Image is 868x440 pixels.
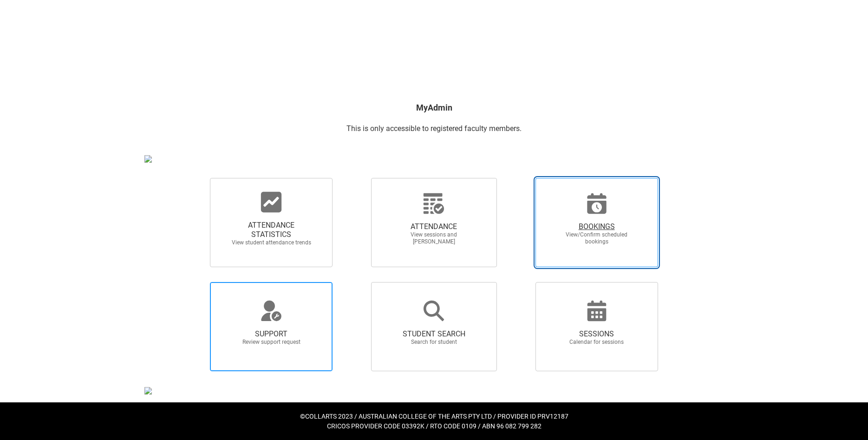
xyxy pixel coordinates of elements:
span: View sessions and [PERSON_NAME] [393,231,475,245]
span: BOOKINGS [556,222,638,231]
span: Review support request [230,339,312,346]
span: View student attendance trends [230,239,312,246]
span: This is only accessible to registered faculty members. [346,124,522,133]
img: REDU_GREY_LINE [144,387,152,394]
img: REDU_GREY_LINE [144,155,152,163]
span: Calendar for sessions [556,339,638,346]
span: SESSIONS [556,329,638,339]
span: STUDENT SEARCH [393,329,475,339]
span: ATTENDANCE [393,222,475,231]
span: Search for student [393,339,475,346]
span: SUPPORT [230,329,312,339]
span: View/Confirm scheduled bookings [556,231,638,245]
h2: MyAdmin [144,101,724,114]
span: ATTENDANCE STATISTICS [230,221,312,239]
